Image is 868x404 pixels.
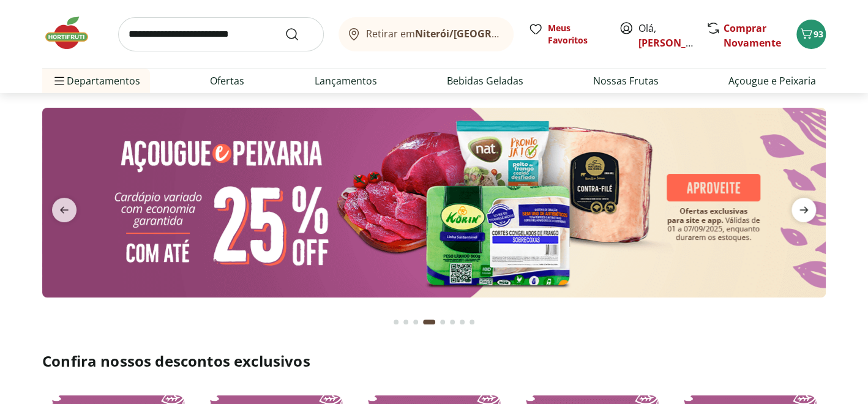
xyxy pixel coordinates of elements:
a: Nossas Frutas [593,73,659,88]
a: [PERSON_NAME] [638,36,718,50]
button: Retirar emNiterói/[GEOGRAPHIC_DATA] [339,17,514,51]
button: Submit Search [285,27,314,42]
a: Bebidas Geladas [447,73,523,88]
a: Meus Favoritos [528,22,604,47]
button: Go to page 5 from fs-carousel [438,307,447,337]
span: Retirar em [366,28,501,39]
h2: Confira nossos descontos exclusivos [42,351,826,371]
a: Lançamentos [314,73,376,88]
button: Go to page 7 from fs-carousel [457,307,467,337]
button: next [782,198,826,222]
button: Menu [52,66,67,95]
a: Comprar Novamente [724,21,781,50]
a: Ofertas [210,73,244,88]
input: search [118,17,324,51]
span: Departamentos [52,66,140,95]
b: Niterói/[GEOGRAPHIC_DATA] [415,27,555,40]
span: Olá, [638,21,693,50]
button: previous [42,198,86,222]
button: Go to page 3 from fs-carousel [411,307,421,337]
a: Açougue e Peixaria [728,73,816,88]
button: Carrinho [796,20,826,49]
span: 93 [814,28,823,40]
span: Meus Favoritos [548,22,604,47]
button: Current page from fs-carousel [421,307,438,337]
button: Go to page 8 from fs-carousel [467,307,477,337]
button: Go to page 1 from fs-carousel [391,307,401,337]
img: açougue [42,108,826,297]
img: Hortifruti [42,15,103,51]
button: Go to page 6 from fs-carousel [447,307,457,337]
button: Go to page 2 from fs-carousel [401,307,411,337]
